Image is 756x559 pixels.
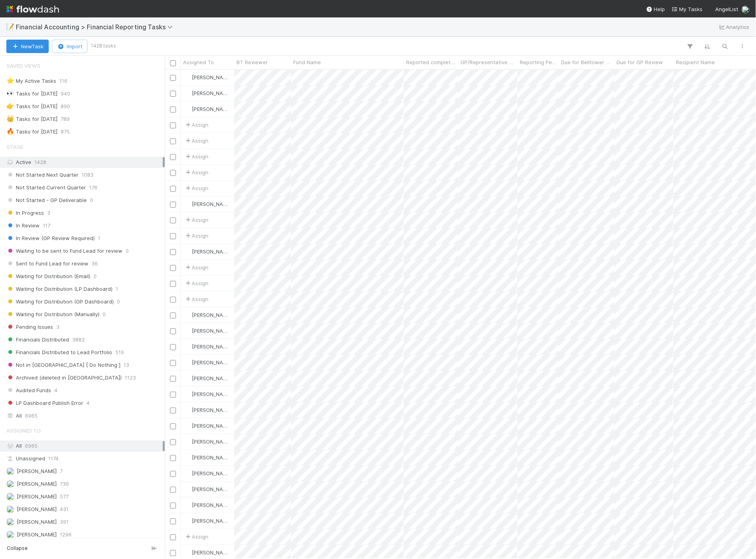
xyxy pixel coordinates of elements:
div: Assign [184,232,208,240]
span: [PERSON_NAME] [192,328,232,334]
span: [PERSON_NAME] [192,74,232,80]
span: [PERSON_NAME] [192,423,232,429]
div: [PERSON_NAME] [184,359,230,366]
img: avatar_8d06466b-a936-4205-8f52-b0cc03e2a179.png [184,359,191,366]
div: Help [646,5,665,13]
button: NewTask [6,40,49,53]
input: Toggle Row Selected [170,233,176,239]
div: [PERSON_NAME] [184,406,230,414]
span: 3 [56,322,59,332]
img: avatar_030f5503-c087-43c2-95d1-dd8963b2926c.png [6,493,14,501]
span: 📝 [6,23,14,30]
div: [PERSON_NAME] [184,390,230,398]
input: Toggle Row Selected [170,344,176,350]
img: avatar_fee1282a-8af6-4c79-b7c7-bf2cfad99775.png [184,328,191,334]
span: Saved Views [6,58,40,74]
span: 👉 [6,103,14,109]
span: 519 [115,347,124,357]
span: [PERSON_NAME] [192,106,232,112]
span: [PERSON_NAME] [192,439,232,445]
span: Assign [184,168,208,176]
div: [PERSON_NAME] [184,105,230,113]
img: avatar_8d06466b-a936-4205-8f52-b0cc03e2a179.png [184,312,191,318]
span: In Review (GP Review Required) [6,233,95,243]
span: 0 [94,271,97,281]
span: Audited Funds [6,385,51,395]
input: Toggle Row Selected [170,202,176,208]
input: Toggle Row Selected [170,297,176,303]
span: 1428 [34,159,46,165]
div: [PERSON_NAME] [184,73,230,81]
div: Unassigned [6,454,163,464]
span: 0 [90,195,93,205]
span: Reported completed by [406,58,456,66]
input: Toggle Row Selected [170,392,176,398]
span: 577 [60,492,69,502]
span: 0 [117,297,120,307]
span: 1 [116,284,118,294]
div: [PERSON_NAME] [184,469,230,477]
div: Assign [184,153,208,160]
img: avatar_17610dbf-fae2-46fa-90b6-017e9223b3c9.png [6,467,14,475]
span: [PERSON_NAME] [192,502,232,508]
span: [PERSON_NAME] [192,470,232,477]
div: My Active Tasks [6,76,56,86]
span: Financials Distributed to Lead Portfolio [6,347,112,357]
input: Toggle Row Selected [170,138,176,144]
input: Toggle Row Selected [170,186,176,192]
span: [PERSON_NAME] [17,506,57,513]
span: Fund Name [293,58,321,66]
span: [PERSON_NAME] [192,549,232,556]
span: 1174 [48,454,59,464]
span: [PERSON_NAME] [192,486,232,492]
input: Toggle Row Selected [170,75,176,81]
img: logo-inverted-e16ddd16eac7371096b0.svg [6,2,59,16]
img: avatar_8d06466b-a936-4205-8f52-b0cc03e2a179.png [184,549,191,556]
span: Due for GP Review [617,58,663,66]
input: Toggle All Rows Selected [170,60,176,66]
span: [PERSON_NAME] [192,312,232,318]
div: Tasks for [DATE] [6,114,57,124]
div: Assign [184,263,208,271]
div: Assign [184,137,208,145]
div: All [6,411,163,421]
span: 1123 [125,373,136,383]
input: Toggle Row Selected [170,519,176,525]
div: Assign [184,184,208,192]
span: ⭐ [6,77,14,84]
span: Assign [184,121,208,129]
span: 1296 [60,530,72,540]
img: avatar_fee1282a-8af6-4c79-b7c7-bf2cfad99775.png [184,248,191,255]
div: [PERSON_NAME] [184,422,230,430]
span: 789 [61,114,70,124]
input: Toggle Row Selected [170,170,176,176]
span: Assign [184,216,208,224]
span: [PERSON_NAME] [17,519,57,525]
div: Assign [184,533,208,541]
input: Toggle Row Selected [170,376,176,382]
span: Financial Accounting > Financial Reporting Tasks [16,23,177,31]
input: Toggle Row Selected [170,471,176,477]
img: avatar_c7c7de23-09de-42ad-8e02-7981c37ee075.png [742,6,750,13]
div: All [6,441,163,451]
img: avatar_8d06466b-a936-4205-8f52-b0cc03e2a179.png [184,391,191,397]
div: [PERSON_NAME] [184,311,230,319]
img: avatar_8d06466b-a936-4205-8f52-b0cc03e2a179.png [184,502,191,508]
div: Tasks for [DATE] [6,89,57,99]
div: [PERSON_NAME] [184,248,230,256]
input: Toggle Row Selected [170,217,176,223]
span: 7 [60,467,63,477]
div: [PERSON_NAME] [184,343,230,351]
input: Toggle Row Selected [170,534,176,540]
span: 890 [61,101,70,111]
span: 875 [61,127,70,137]
img: avatar_8d06466b-a936-4205-8f52-b0cc03e2a179.png [184,518,191,524]
span: [PERSON_NAME] [17,532,57,538]
img: avatar_8d06466b-a936-4205-8f52-b0cc03e2a179.png [184,486,191,492]
img: avatar_8d06466b-a936-4205-8f52-b0cc03e2a179.png [184,407,191,413]
span: [PERSON_NAME] [17,468,57,475]
div: [PERSON_NAME] [184,501,230,509]
span: 1083 [82,170,94,180]
input: Toggle Row Selected [170,439,176,445]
